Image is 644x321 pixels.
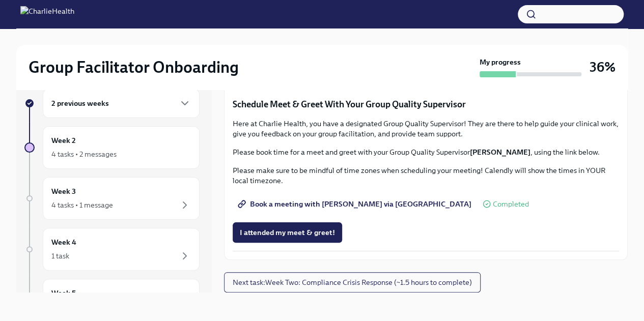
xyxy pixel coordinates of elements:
span: Book a meeting with [PERSON_NAME] via [GEOGRAPHIC_DATA] [240,199,471,209]
button: I attended my meet & greet! [233,222,342,243]
div: 4 tasks • 1 message [51,200,113,210]
p: Here at Charlie Health, you have a designated Group Quality Supervisor! They are there to help gu... [233,119,619,139]
h6: 2 previous weeks [51,98,109,109]
h3: 36% [590,58,615,76]
a: Book a meeting with [PERSON_NAME] via [GEOGRAPHIC_DATA] [233,194,479,214]
div: 4 tasks • 2 messages [51,149,117,159]
strong: [PERSON_NAME] [470,148,530,157]
h6: Week 2 [51,135,76,146]
strong: My progress [480,57,521,67]
button: Next task:Week Two: Compliance Crisis Response (~1.5 hours to complete) [224,272,481,293]
div: 1 task [51,251,69,261]
span: I attended my meet & greet! [240,227,335,238]
p: Schedule Meet & Greet With Your Group Quality Supervisor [233,98,619,110]
h6: Week 5 [51,287,76,299]
h2: Group Facilitator Onboarding [29,57,239,77]
div: 2 previous weeks [43,89,200,118]
span: Completed [493,200,529,208]
img: CharlieHealth [20,6,74,22]
span: Next task : Week Two: Compliance Crisis Response (~1.5 hours to complete) [233,277,472,287]
a: Week 41 task [24,228,200,271]
a: Week 24 tasks • 2 messages [24,126,200,169]
p: Please make sure to be mindful of time zones when scheduling your meeting! Calendly will show the... [233,165,619,186]
h6: Week 3 [51,186,76,197]
a: Week 34 tasks • 1 message [24,177,200,220]
h6: Week 4 [51,237,76,248]
p: Please book time for a meet and greet with your Group Quality Supervisor , using the link below. [233,147,619,157]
